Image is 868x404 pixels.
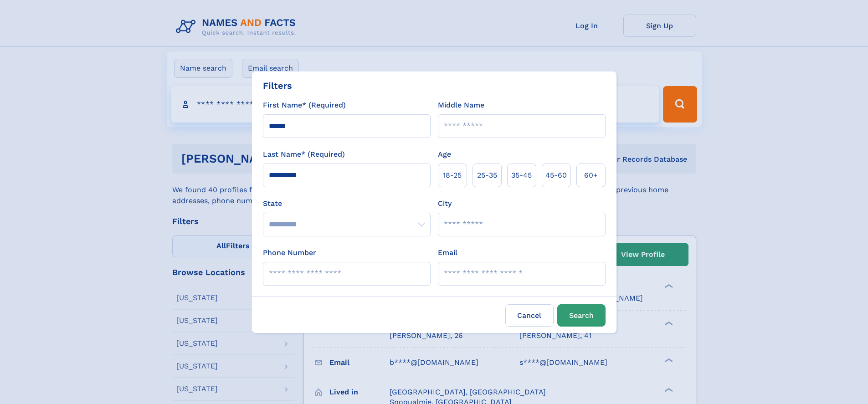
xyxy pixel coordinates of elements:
[438,149,451,160] label: Age
[584,170,598,181] span: 60+
[263,79,292,92] div: Filters
[263,247,316,258] label: Phone Number
[263,198,431,209] label: State
[438,247,457,258] label: Email
[438,198,452,209] label: City
[438,100,484,111] label: Middle Name
[557,304,606,327] button: Search
[443,170,462,181] span: 18‑25
[545,170,567,181] span: 45‑60
[263,149,345,160] label: Last Name* (Required)
[505,304,554,327] label: Cancel
[477,170,497,181] span: 25‑35
[511,170,532,181] span: 35‑45
[263,100,346,111] label: First Name* (Required)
